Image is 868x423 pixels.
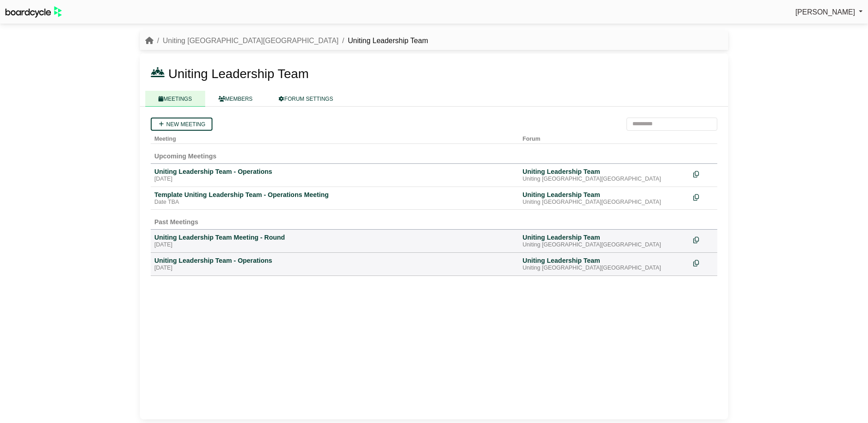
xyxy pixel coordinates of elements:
div: Date TBA [154,199,515,206]
div: Uniting [GEOGRAPHIC_DATA][GEOGRAPHIC_DATA] [523,176,686,183]
a: Uniting Leadership Team - Operations [DATE] [154,256,515,272]
div: Uniting Leadership Team [523,233,686,241]
a: MEETINGS [145,91,205,107]
div: Uniting [GEOGRAPHIC_DATA][GEOGRAPHIC_DATA] [523,241,686,249]
div: Make a copy [693,256,714,269]
div: Template Uniting Leadership Team - Operations Meeting [154,191,515,199]
div: [DATE] [154,241,515,249]
div: Make a copy [693,167,714,180]
div: Uniting [GEOGRAPHIC_DATA][GEOGRAPHIC_DATA] [523,199,686,206]
span: Uniting Leadership Team [168,67,309,81]
span: Past Meetings [154,218,198,226]
div: [DATE] [154,265,515,272]
a: MEMBERS [205,91,266,107]
div: Uniting Leadership Team [523,256,686,265]
a: FORUM SETTINGS [266,91,346,107]
a: Uniting Leadership Team Uniting [GEOGRAPHIC_DATA][GEOGRAPHIC_DATA] [523,167,686,183]
div: Uniting Leadership Team [523,191,686,199]
div: Uniting Leadership Team [523,167,686,176]
a: Uniting Leadership Team Uniting [GEOGRAPHIC_DATA][GEOGRAPHIC_DATA] [523,256,686,272]
div: Uniting Leadership Team - Operations [154,256,515,265]
a: Uniting [GEOGRAPHIC_DATA][GEOGRAPHIC_DATA] [163,37,338,44]
div: Uniting [GEOGRAPHIC_DATA][GEOGRAPHIC_DATA] [523,265,686,272]
div: Make a copy [693,233,714,246]
div: Make a copy [693,191,714,203]
a: New meeting [151,118,212,131]
a: Uniting Leadership Team Meeting - Round [DATE] [154,233,515,249]
a: [PERSON_NAME] [795,6,863,18]
li: Uniting Leadership Team [339,35,428,47]
img: BoardcycleBlackGreen-aaafeed430059cb809a45853b8cf6d952af9d84e6e89e1f1685b34bfd5cb7d64.svg [5,6,62,18]
a: Uniting Leadership Team Uniting [GEOGRAPHIC_DATA][GEOGRAPHIC_DATA] [523,233,686,249]
a: Template Uniting Leadership Team - Operations Meeting Date TBA [154,191,515,206]
span: [PERSON_NAME] [795,8,855,16]
a: Uniting Leadership Team - Operations [DATE] [154,167,515,183]
div: [DATE] [154,176,515,183]
a: Uniting Leadership Team Uniting [GEOGRAPHIC_DATA][GEOGRAPHIC_DATA] [523,191,686,206]
nav: breadcrumb [145,35,428,47]
th: Meeting [151,131,519,144]
th: Forum [519,131,690,144]
div: Uniting Leadership Team - Operations [154,167,515,176]
div: Uniting Leadership Team Meeting - Round [154,233,515,241]
span: Upcoming Meetings [154,152,217,160]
